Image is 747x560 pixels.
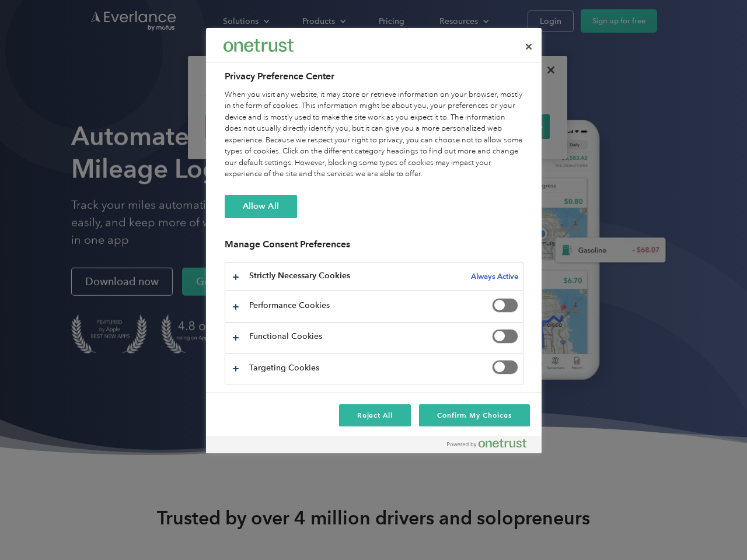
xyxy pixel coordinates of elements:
h3: Manage Consent Preferences [225,239,523,257]
div: Privacy Preference Center [206,28,542,453]
button: Close [516,34,542,60]
img: Everlance [224,39,294,51]
div: When you visit any website, it may store or retrieve information on your browser, mostly in the f... [225,89,523,180]
a: Powered by OneTrust Opens in a new Tab [447,439,536,453]
button: Confirm My Choices [419,404,529,426]
h2: Privacy Preference Center [225,69,523,83]
div: Everlance [224,34,294,57]
div: Preference center [206,28,542,453]
img: Powered by OneTrust Opens in a new Tab [447,439,526,448]
button: Allow All [225,195,297,218]
button: Reject All [339,404,411,426]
